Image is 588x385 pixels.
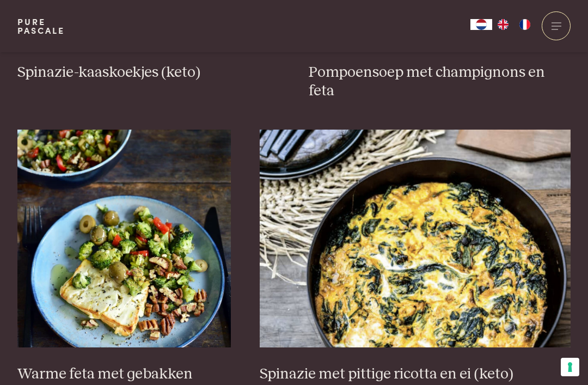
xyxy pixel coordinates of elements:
img: Spinazie met pittige ricotta en ei (keto) [260,130,571,347]
a: FR [514,19,536,30]
a: NL [470,19,492,30]
h3: Spinazie met pittige ricotta en ei (keto) [260,365,571,384]
div: Language [470,19,492,30]
a: Spinazie met pittige ricotta en ei (keto) Spinazie met pittige ricotta en ei (keto) [260,130,571,383]
a: EN [492,19,514,30]
ul: Language list [492,19,536,30]
button: Uw voorkeuren voor toestemming voor trackingtechnologieën [561,358,579,376]
aside: Language selected: Nederlands [470,19,536,30]
a: PurePascale [17,17,65,35]
h3: Spinazie-kaaskoekjes (keto) [17,63,280,82]
h3: Pompoensoep met champignons en feta [309,63,571,101]
img: Warme feta met gebakken groenten en pecannoten (keto) [17,130,231,347]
